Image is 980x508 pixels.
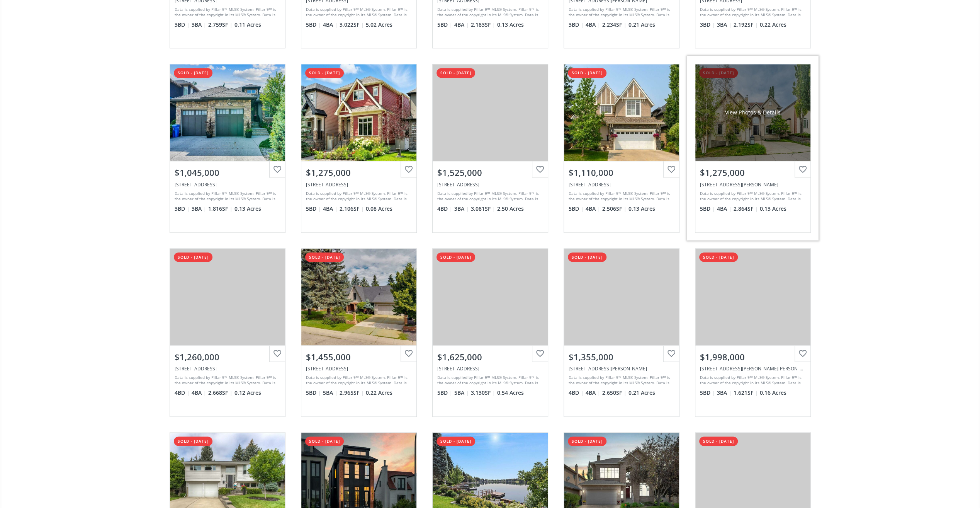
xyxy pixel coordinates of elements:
[700,365,806,372] div: 184 Carey, Canmore, AB T1W2R6
[569,389,584,397] span: 4 BD
[569,167,674,179] div: $1,110,000
[208,205,233,213] span: 1,816 SF
[586,389,600,397] span: 4 BA
[234,21,261,29] span: 0.11 Acres
[497,21,524,29] span: 0.13 Acres
[208,21,233,29] span: 2,759 SF
[437,351,543,363] div: $1,625,000
[569,205,584,213] span: 5 BD
[717,21,732,29] span: 3 BA
[760,389,786,397] span: 0.16 Acres
[293,240,425,424] a: sold - [DATE]$1,455,000[STREET_ADDRESS]Data is supplied by Pillar 9™ MLS® System. Pillar 9™ is th...
[162,56,293,240] a: sold - [DATE]$1,045,000[STREET_ADDRESS]Data is supplied by Pillar 9™ MLS® System. Pillar 9™ is th...
[306,191,410,202] div: Data is supplied by Pillar 9™ MLS® System. Pillar 9™ is the owner of the copyright in its MLS® Sy...
[175,389,190,397] span: 4 BD
[437,167,543,179] div: $1,525,000
[700,191,804,202] div: Data is supplied by Pillar 9™ MLS® System. Pillar 9™ is the owner of the copyright in its MLS® Sy...
[437,7,541,18] div: Data is supplied by Pillar 9™ MLS® System. Pillar 9™ is the owner of the copyright in its MLS® Sy...
[306,21,321,29] span: 5 BD
[306,181,412,188] div: 4707 21 Street SW, Calgary, AB T2T 5T3
[192,389,206,397] span: 4 BA
[569,191,673,202] div: Data is supplied by Pillar 9™ MLS® System. Pillar 9™ is the owner of the copyright in its MLS® Sy...
[366,389,392,397] span: 0.22 Acres
[425,56,556,240] a: sold - [DATE]$1,525,000[STREET_ADDRESS]Data is supplied by Pillar 9™ MLS® System. Pillar 9™ is th...
[760,21,786,29] span: 0.22 Acres
[454,205,469,213] span: 3 BA
[700,181,806,188] div: 358 Patterson Boulevard SW, Calgary, AB T3H3K1
[234,389,261,397] span: 0.12 Acres
[569,181,674,188] div: 242 Discovery Ridge Bay SW, Calgary, AB T3H 5T7
[628,389,655,397] span: 0.21 Acres
[760,205,786,213] span: 0.13 Acres
[437,389,452,397] span: 5 BD
[717,389,732,397] span: 3 BA
[700,21,715,29] span: 3 BD
[234,205,261,213] span: 0.13 Acres
[497,389,524,397] span: 0.54 Acres
[602,21,627,29] span: 2,234 SF
[340,205,364,213] span: 2,106 SF
[569,21,584,29] span: 3 BD
[628,21,655,29] span: 0.21 Acres
[437,375,541,386] div: Data is supplied by Pillar 9™ MLS® System. Pillar 9™ is the owner of the copyright in its MLS® Sy...
[175,375,279,386] div: Data is supplied by Pillar 9™ MLS® System. Pillar 9™ is the owner of the copyright in its MLS® Sy...
[175,21,190,29] span: 3 BD
[175,365,280,372] div: 88 Marquis View SE, Calgary, AB T3M 2H4
[556,240,687,424] a: sold - [DATE]$1,355,000[STREET_ADDRESS][PERSON_NAME]Data is supplied by Pillar 9™ MLS® System. Pi...
[734,389,758,397] span: 1,621 SF
[323,205,338,213] span: 4 BA
[471,389,495,397] span: 3,130 SF
[175,205,190,213] span: 3 BD
[586,21,600,29] span: 4 BA
[437,21,452,29] span: 5 BD
[208,389,233,397] span: 2,668 SF
[437,191,541,202] div: Data is supplied by Pillar 9™ MLS® System. Pillar 9™ is the owner of the copyright in its MLS® Sy...
[725,109,781,116] div: View Photos & Details
[293,56,425,240] a: sold - [DATE]$1,275,000[STREET_ADDRESS]Data is supplied by Pillar 9™ MLS® System. Pillar 9™ is th...
[366,205,392,213] span: 0.08 Acres
[700,7,804,18] div: Data is supplied by Pillar 9™ MLS® System. Pillar 9™ is the owner of the copyright in its MLS® Sy...
[192,21,206,29] span: 3 BA
[175,351,280,363] div: $1,260,000
[700,205,715,213] span: 5 BD
[569,365,674,372] div: 202 Sienna Hills Terrace SW, Calgary, AB T3H 2Y9
[192,205,206,213] span: 3 BA
[323,21,338,29] span: 4 BA
[306,351,412,363] div: $1,455,000
[717,205,732,213] span: 4 BA
[437,181,543,188] div: 32 Gray Way NW, Rural Rocky View County, AB T3R1K7
[628,205,655,213] span: 0.13 Acres
[175,7,279,18] div: Data is supplied by Pillar 9™ MLS® System. Pillar 9™ is the owner of the copyright in its MLS® Sy...
[437,365,543,372] div: 217 Silverado Ranch Manor SW, Calgary, AB T2X 0M6
[366,21,392,29] span: 5.02 Acres
[306,375,410,386] div: Data is supplied by Pillar 9™ MLS® System. Pillar 9™ is the owner of the copyright in its MLS® Sy...
[569,375,673,386] div: Data is supplied by Pillar 9™ MLS® System. Pillar 9™ is the owner of the copyright in its MLS® Sy...
[340,21,364,29] span: 3,022 SF
[602,389,627,397] span: 2,650 SF
[175,191,279,202] div: Data is supplied by Pillar 9™ MLS® System. Pillar 9™ is the owner of the copyright in its MLS® Sy...
[306,167,412,179] div: $1,275,000
[162,240,293,424] a: sold - [DATE]$1,260,000[STREET_ADDRESS]Data is supplied by Pillar 9™ MLS® System. Pillar 9™ is th...
[306,205,321,213] span: 5 BD
[175,181,280,188] div: 511 Evergreen Circle SW, Calgary, AB T2Y 0H2
[569,7,673,18] div: Data is supplied by Pillar 9™ MLS® System. Pillar 9™ is the owner of the copyright in its MLS® Sy...
[471,205,495,213] span: 3,081 SF
[425,240,556,424] a: sold - [DATE]$1,625,000[STREET_ADDRESS]Data is supplied by Pillar 9™ MLS® System. Pillar 9™ is th...
[700,389,715,397] span: 5 BD
[687,56,819,240] a: sold - [DATE]View Photos & Details$1,275,000[STREET_ADDRESS][PERSON_NAME]Data is supplied by Pill...
[454,21,469,29] span: 4 BA
[437,205,452,213] span: 4 BD
[700,375,804,386] div: Data is supplied by Pillar 9™ MLS® System. Pillar 9™ is the owner of the copyright in its MLS® Sy...
[586,205,600,213] span: 4 BA
[602,205,627,213] span: 2,506 SF
[471,21,495,29] span: 2,183 SF
[454,389,469,397] span: 5 BA
[497,205,524,213] span: 2.50 Acres
[175,167,280,179] div: $1,045,000
[340,389,364,397] span: 2,965 SF
[569,351,674,363] div: $1,355,000
[700,351,806,363] div: $1,998,000
[734,21,758,29] span: 2,192 SF
[323,389,338,397] span: 5 BA
[700,167,806,179] div: $1,275,000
